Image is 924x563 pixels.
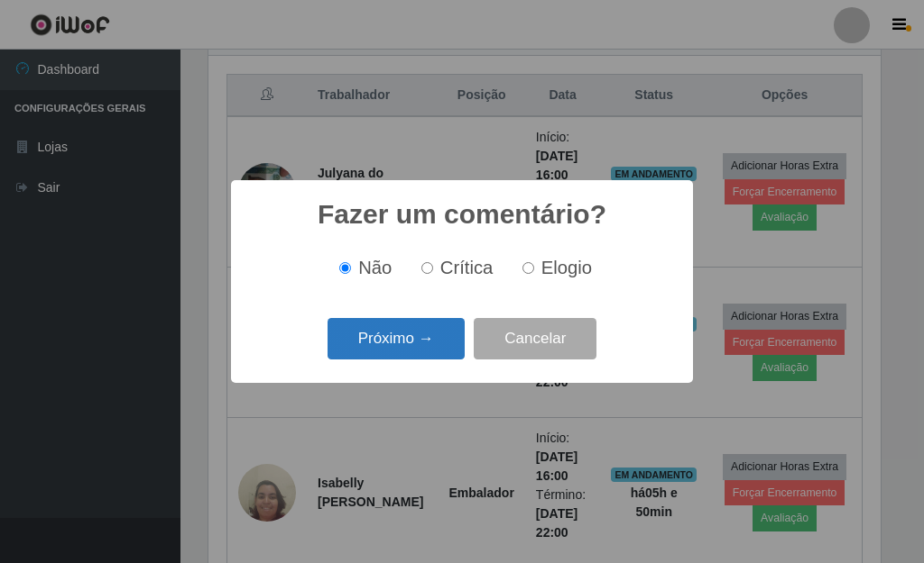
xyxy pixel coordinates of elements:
[358,258,392,277] span: Não
[522,262,534,274] input: Elogio
[541,258,592,277] span: Elogio
[474,318,596,360] button: Cancelar
[339,262,351,274] input: Não
[421,262,433,274] input: Crítica
[440,258,494,277] span: Crítica
[328,318,465,360] button: Próximo →
[318,198,606,231] h2: Fazer um comentário?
